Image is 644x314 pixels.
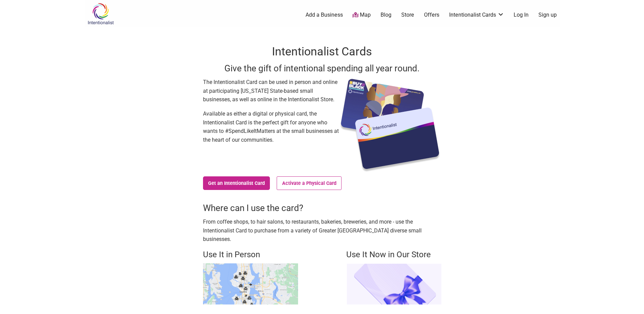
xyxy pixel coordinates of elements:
[346,263,441,304] img: Intentionalist Store
[203,78,339,104] p: The Intentionalist Card can be used in person and online at participating [US_STATE] State-based ...
[449,11,504,19] a: Intentionalist Cards
[424,11,439,19] a: Offers
[203,109,339,144] p: Available as either a digital or physical card, the Intentionalist Card is the perfect gift for a...
[203,176,270,190] a: Get an Intentionalist Card
[346,249,441,261] h4: Use It Now in Our Store
[203,249,298,261] h4: Use It in Person
[352,11,371,19] a: Map
[203,62,441,74] h3: Give the gift of intentional spending all year round.
[514,11,529,19] a: Log In
[203,217,441,244] p: From coffee shops, to hair salons, to restaurants, bakeries, breweries, and more - use the Intent...
[203,263,298,304] img: Buy Black map
[381,11,391,19] a: Blog
[306,11,343,19] a: Add a Business
[203,43,441,60] h1: Intentionalist Cards
[85,3,117,25] img: Intentionalist
[538,11,557,19] a: Sign up
[203,202,441,214] h3: Where can I use the card?
[339,78,441,173] img: Intentionalist Card
[277,176,342,190] a: Activate a Physical Card
[401,11,414,19] a: Store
